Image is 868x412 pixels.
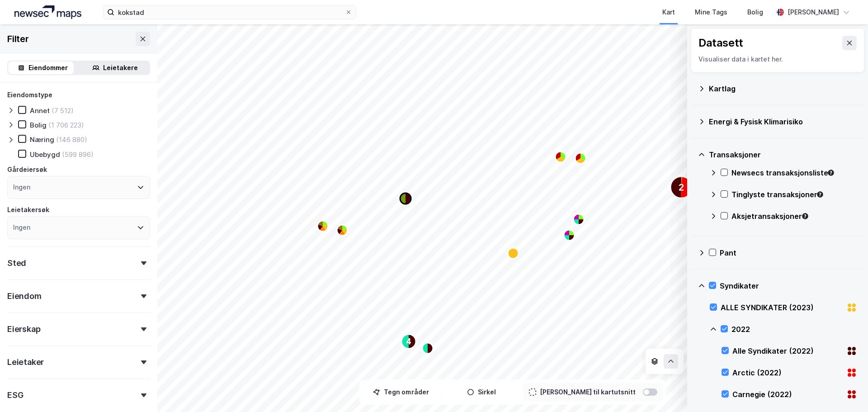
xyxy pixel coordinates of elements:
text: 4 [406,337,411,346]
div: Alle Syndikater (2022) [732,346,843,356]
div: Map marker [575,153,586,164]
div: Arctic (2022) [732,367,843,378]
div: (1 706 223) [48,121,84,129]
button: Tegn områder [363,383,439,401]
div: Eierskap [7,324,40,335]
div: Sted [7,258,26,269]
div: 2022 [731,324,857,335]
div: ESG [7,390,23,401]
div: Eiendommer [28,62,68,73]
div: Ingen [13,182,30,193]
div: Map marker [337,225,348,236]
div: Transaksjoner [709,149,857,160]
div: Bolig [30,121,47,129]
div: Map marker [670,176,692,198]
div: Tooltip anchor [801,212,809,220]
div: Eiendomstype [7,90,52,100]
div: Map marker [422,343,433,354]
div: Kart [662,7,675,18]
div: Bolig [747,7,763,18]
div: Tooltip anchor [827,169,835,177]
div: Gårdeiersøk [7,164,47,175]
div: Tinglyste transaksjoner [731,189,857,200]
div: Map marker [555,152,566,162]
div: Map marker [508,248,519,259]
div: Leietakere [103,62,138,73]
div: (599 896) [62,150,94,159]
div: Leietakersøk [7,204,49,215]
div: Newsecs transaksjonsliste [731,167,857,178]
div: Kartlag [709,83,857,94]
div: Map marker [317,221,328,232]
div: Ingen [13,222,30,233]
div: (146 880) [56,135,87,144]
div: Visualiser data i kartet her. [698,54,857,65]
div: Syndikater [720,280,857,291]
div: Datasett [698,36,743,50]
div: Eiendom [7,291,42,302]
div: Næring [30,135,54,144]
div: Energi & Fysisk Klimarisiko [709,116,857,127]
iframe: Chat Widget [823,369,868,412]
img: logo.a4113a55bc3d86da70a041830d287a7e.svg [14,5,81,19]
div: Filter [7,32,29,46]
div: [PERSON_NAME] til kartutsnitt [540,387,636,398]
div: Map marker [573,214,584,225]
div: [PERSON_NAME] [788,7,839,18]
div: Tooltip anchor [816,190,824,199]
div: Map marker [401,334,416,349]
div: Aksjetransaksjoner [731,211,857,222]
text: 2 [679,182,684,192]
div: ALLE SYNDIKATER (2023) [721,302,843,313]
div: Annet [30,106,50,115]
div: Mine Tags [695,7,727,18]
div: (7 512) [52,106,74,115]
button: Sirkel [443,383,520,401]
div: Map marker [564,230,575,241]
div: Map marker [400,193,411,204]
div: Ubebygd [30,150,60,159]
div: Carnegie (2022) [732,389,843,400]
div: Pant [720,247,857,258]
input: Søk på adresse, matrikkel, gårdeiere, leietakere eller personer [114,5,345,19]
div: Leietaker [7,357,44,368]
